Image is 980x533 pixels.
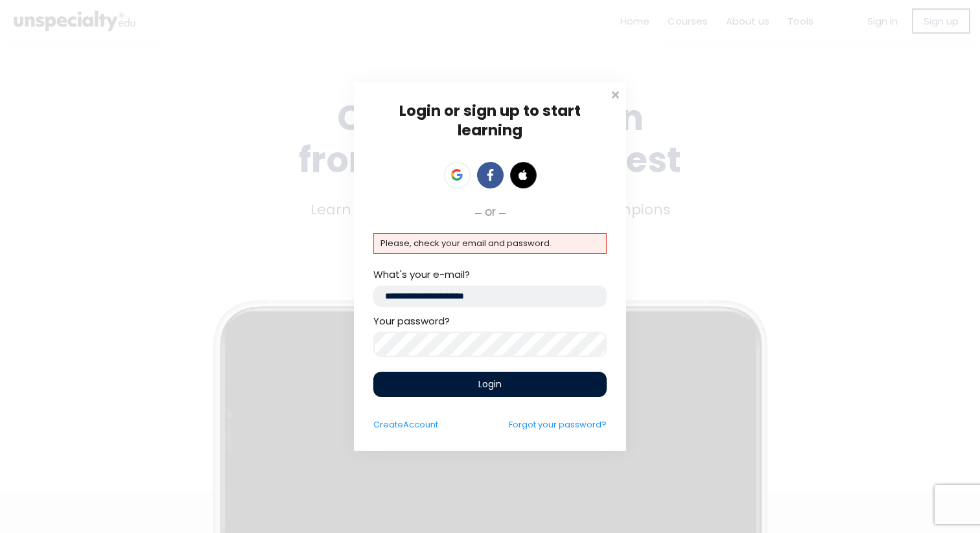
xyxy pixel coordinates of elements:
[399,100,581,141] span: Login or sign up to start learning
[509,418,607,431] a: Forgot your password?
[478,378,502,391] span: Login
[485,203,496,220] span: or
[380,237,600,250] p: Please, check your email and password.
[403,418,438,431] span: Account
[373,418,438,431] a: CreateAccount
